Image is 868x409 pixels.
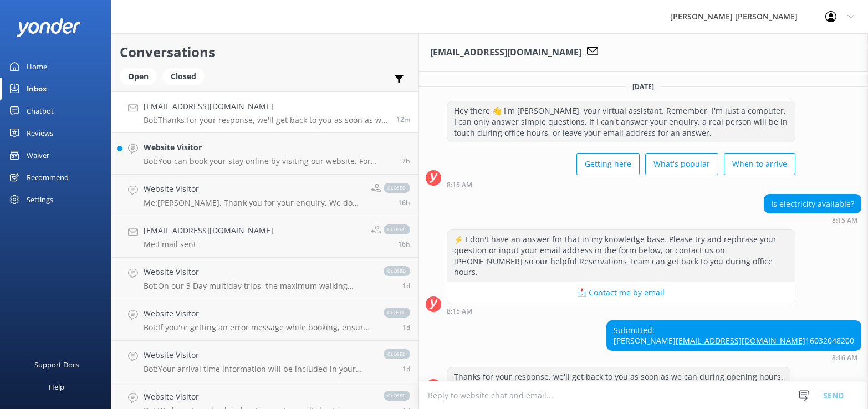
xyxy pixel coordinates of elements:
[724,153,795,175] button: When to arrive
[447,182,472,188] strong: 8:15 AM
[144,308,372,320] h4: Website Visitor
[626,82,661,91] span: [DATE]
[111,341,418,382] a: Website VisitorBot:Your arrival time information will be included in your booking confirmation. W...
[120,68,157,85] div: Open
[447,308,472,315] strong: 8:15 AM
[430,45,581,60] h3: [EMAIL_ADDRESS][DOMAIN_NAME]
[764,195,861,213] div: Is electricity available?
[144,239,273,249] p: Me: Email sent
[402,323,410,332] span: 05:08am 10-Aug-2025 (UTC +12:00) Pacific/Auckland
[402,156,410,166] span: 01:21am 11-Aug-2025 (UTC +12:00) Pacific/Auckland
[576,153,640,175] button: Getting here
[120,42,410,63] h2: Conversations
[384,266,410,276] span: closed
[144,224,273,237] h4: [EMAIL_ADDRESS][DOMAIN_NAME]
[144,364,372,374] p: Bot: Your arrival time information will be included in your booking confirmation. We encourage gu...
[34,354,79,376] div: Support Docs
[832,217,857,224] strong: 8:15 AM
[144,391,372,403] h4: Website Visitor
[384,308,410,318] span: closed
[447,282,795,304] button: 📩 Contact me by email
[447,307,795,315] div: 08:15am 11-Aug-2025 (UTC +12:00) Pacific/Auckland
[144,115,388,125] p: Bot: Thanks for your response, we'll get back to you as soon as we can during opening hours.
[384,391,410,401] span: closed
[832,355,857,361] strong: 8:16 AM
[27,188,53,211] div: Settings
[111,175,418,216] a: Website VisitorMe:[PERSON_NAME], Thank you for your enquiry. We do not offer bag transfers on Chr...
[162,70,210,82] a: Closed
[49,376,64,398] div: Help
[676,335,805,346] a: [EMAIL_ADDRESS][DOMAIN_NAME]
[144,141,394,154] h4: Website Visitor
[645,153,718,175] button: What's popular
[111,299,418,341] a: Website VisitorBot:If you're getting an error message while booking, ensure all highlighted boxes...
[447,230,795,281] div: ⚡ I don't have an answer for that in my knowledge base. Please try and rephrase your question or ...
[27,55,47,78] div: Home
[144,281,372,291] p: Bot: On our 3 Day multiday trips, the maximum walking distance per day is 20 km, and the maximum ...
[144,198,362,208] p: Me: [PERSON_NAME], Thank you for your enquiry. We do not offer bag transfers on Christmas due to ...
[144,100,388,113] h4: [EMAIL_ADDRESS][DOMAIN_NAME]
[27,78,47,100] div: Inbox
[144,183,362,195] h4: Website Visitor
[17,18,80,37] img: yonder-white-logo.png
[27,100,54,122] div: Chatbot
[764,216,861,224] div: 08:15am 11-Aug-2025 (UTC +12:00) Pacific/Auckland
[27,122,53,144] div: Reviews
[111,216,418,258] a: [EMAIL_ADDRESS][DOMAIN_NAME]Me:Email sentclosed16h
[607,321,861,350] div: Submitted: [PERSON_NAME] 16032048200
[447,367,790,386] div: Thanks for your response, we'll get back to you as soon as we can during opening hours.
[111,91,418,133] a: [EMAIL_ADDRESS][DOMAIN_NAME]Bot:Thanks for your response, we'll get back to you as soon as we can...
[120,70,162,82] a: Open
[27,166,69,188] div: Recommend
[447,181,795,188] div: 08:15am 11-Aug-2025 (UTC +12:00) Pacific/Auckland
[402,281,410,290] span: 05:47am 10-Aug-2025 (UTC +12:00) Pacific/Auckland
[27,144,49,166] div: Waiver
[144,349,372,361] h4: Website Visitor
[396,115,410,124] span: 08:16am 11-Aug-2025 (UTC +12:00) Pacific/Auckland
[144,156,394,166] p: Bot: You can book your stay online by visiting our website. For beachfront lodge stays, please ch...
[162,68,205,85] div: Closed
[447,101,795,142] div: Hey there 👋 I'm [PERSON_NAME], your virtual assistant. Remember, I'm just a computer. I can only ...
[398,198,410,207] span: 03:35pm 10-Aug-2025 (UTC +12:00) Pacific/Auckland
[402,364,410,374] span: 04:57am 10-Aug-2025 (UTC +12:00) Pacific/Auckland
[111,258,418,299] a: Website VisitorBot:On our 3 Day multiday trips, the maximum walking distance per day is 20 km, an...
[384,183,410,193] span: closed
[111,133,418,175] a: Website VisitorBot:You can book your stay online by visiting our website. For beachfront lodge st...
[144,266,372,278] h4: Website Visitor
[398,239,410,249] span: 03:33pm 10-Aug-2025 (UTC +12:00) Pacific/Auckland
[606,354,861,361] div: 08:16am 11-Aug-2025 (UTC +12:00) Pacific/Auckland
[384,349,410,359] span: closed
[144,323,372,333] p: Bot: If you're getting an error message while booking, ensure all highlighted boxes are filled, i...
[384,224,410,234] span: closed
